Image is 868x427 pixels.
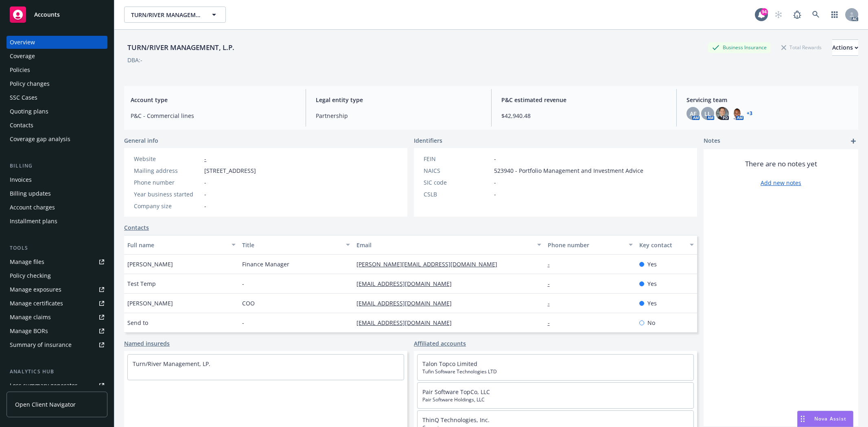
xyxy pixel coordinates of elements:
span: Legal entity type [316,96,481,104]
div: Billing updates [10,187,51,200]
span: LL [704,109,711,118]
span: No [647,318,655,327]
a: Contacts [7,119,107,132]
div: Billing [7,162,107,170]
a: Add new notes [761,179,801,187]
div: Quoting plans [10,105,48,118]
span: There are no notes yet [745,159,817,169]
button: Key contact [636,235,697,255]
span: Finance Manager [242,260,289,268]
span: Yes [647,279,657,288]
a: - [548,280,556,288]
img: photo [716,107,729,120]
div: SIC code [424,178,491,187]
a: - [548,260,556,268]
div: Contacts [10,119,33,132]
a: Policy checking [7,269,107,282]
span: Yes [647,299,657,307]
div: Website [134,155,201,163]
span: Open Client Navigator [15,400,76,409]
a: Manage certificates [7,297,107,310]
a: Quoting plans [7,105,107,118]
a: Talon Topco Limited [422,360,477,368]
div: Policies [10,63,30,76]
span: General info [124,136,158,145]
div: Business Insurance [708,42,771,52]
div: Company size [134,202,201,210]
span: - [494,190,496,198]
span: Identifiers [414,136,442,145]
div: Analytics hub [7,368,107,376]
img: photo [730,107,743,120]
div: Coverage [10,50,35,63]
div: TURN/RIVER MANAGEMENT, L.P. [124,42,238,53]
a: Manage exposures [7,283,107,296]
a: Policies [7,63,107,76]
button: Email [353,235,544,255]
span: - [204,202,206,210]
div: Phone number [134,178,201,187]
div: Tools [7,244,107,252]
span: Send to [127,318,148,327]
span: - [242,318,244,327]
div: Title [242,241,341,249]
a: Summary of insurance [7,338,107,351]
a: [EMAIL_ADDRESS][DOMAIN_NAME] [356,319,458,327]
a: Start snowing [770,7,787,23]
a: Accounts [7,3,107,26]
div: Policy changes [10,77,50,90]
span: Tufin Software Technologies LTD [422,368,689,375]
div: Coverage gap analysis [10,133,70,146]
div: DBA: - [127,56,142,64]
a: Coverage [7,50,107,63]
div: Email [356,241,532,249]
div: Manage certificates [10,297,63,310]
div: Manage files [10,255,44,268]
a: Account charges [7,201,107,214]
div: Mailing address [134,166,201,175]
div: Key contact [639,241,685,249]
span: Notes [704,136,720,146]
div: Manage BORs [10,325,48,338]
div: NAICS [424,166,491,175]
span: Partnership [316,111,481,120]
span: P&C - Commercial lines [131,111,296,120]
div: Total Rewards [777,42,826,52]
span: P&C estimated revenue [501,96,667,104]
div: Year business started [134,190,201,198]
a: Pair Software TopCo, LLC [422,388,490,396]
span: Pair Software Holdings, LLC [422,396,689,403]
a: Manage claims [7,311,107,324]
a: - [548,299,556,307]
div: Actions [832,40,858,55]
a: ThinQ Technologies, Inc. [422,416,490,424]
a: Search [808,7,824,23]
button: Phone number [544,235,636,255]
div: Drag to move [798,411,808,427]
a: Manage files [7,255,107,268]
div: Manage claims [10,311,51,324]
div: Invoices [10,173,32,186]
span: TURN/RIVER MANAGEMENT, L.P. [131,11,201,19]
span: Account type [131,96,296,104]
span: - [204,178,206,187]
span: - [204,190,206,198]
span: Nova Assist [814,415,846,422]
div: Manage exposures [10,283,61,296]
a: +3 [747,111,752,116]
span: Yes [647,260,657,268]
a: Manage BORs [7,325,107,338]
button: Actions [832,39,858,56]
span: 523940 - Portfolio Management and Investment Advice [494,166,643,175]
span: - [242,279,244,288]
div: Phone number [548,241,624,249]
a: Named insureds [124,339,170,348]
div: Loss summary generator [10,379,77,392]
span: Test Temp [127,279,156,288]
div: SSC Cases [10,91,37,104]
a: Invoices [7,173,107,186]
button: TURN/RIVER MANAGEMENT, L.P. [124,7,226,23]
div: Account charges [10,201,55,214]
a: [EMAIL_ADDRESS][DOMAIN_NAME] [356,280,458,288]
